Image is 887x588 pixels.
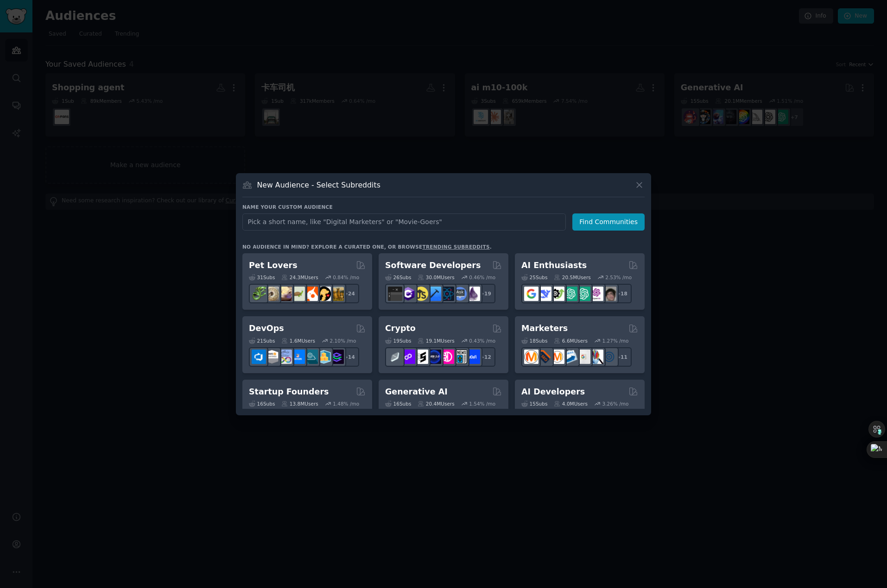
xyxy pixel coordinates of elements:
[252,287,266,301] img: herpetology
[453,287,467,301] img: AskComputerScience
[414,287,428,301] img: learnjavascript
[385,400,411,407] div: 16 Sub s
[602,287,616,301] img: ArtificalIntelligence
[249,323,284,334] h2: DevOps
[401,287,415,301] img: csharp
[249,274,275,281] div: 31 Sub s
[414,350,428,364] img: ethstaker
[418,274,454,281] div: 30.0M Users
[249,338,275,344] div: 21 Sub s
[521,274,547,281] div: 25 Sub s
[242,213,566,231] input: Pick a short name, like "Digital Marketers" or "Movie-Goers"
[388,287,402,301] img: software
[576,287,590,301] img: chatgpt_prompts_
[466,287,480,301] img: elixir
[521,338,547,344] div: 18 Sub s
[281,400,318,407] div: 13.8M Users
[422,244,489,250] a: trending subreddits
[249,260,298,271] h2: Pet Lovers
[265,350,279,364] img: AWS_Certified_Experts
[304,350,318,364] img: platformengineering
[418,400,454,407] div: 20.4M Users
[602,400,629,407] div: 3.26 % /mo
[469,338,495,344] div: 0.43 % /mo
[265,287,279,301] img: ballpython
[469,274,495,281] div: 0.46 % /mo
[401,350,415,364] img: 0xPolygon
[440,350,454,364] img: defiblockchain
[385,260,481,271] h2: Software Developers
[249,400,275,407] div: 16 Sub s
[329,350,344,364] img: PlatformEngineers
[427,287,441,301] img: iOSProgramming
[249,386,329,398] h2: Startup Founders
[524,350,539,364] img: content_marketing
[466,350,480,364] img: defi_
[550,350,564,364] img: AskMarketing
[385,323,416,334] h2: Crypto
[576,350,590,364] img: googleads
[385,338,411,344] div: 19 Sub s
[602,338,629,344] div: 1.27 % /mo
[333,400,359,407] div: 1.48 % /mo
[589,350,603,364] img: MarketingResearch
[469,400,495,407] div: 1.54 % /mo
[281,338,315,344] div: 1.6M Users
[329,287,344,301] img: dogbreed
[291,350,305,364] img: DevOpsLinks
[453,350,467,364] img: CryptoNews
[563,350,577,364] img: Emailmarketing
[418,338,454,344] div: 19.1M Users
[278,287,292,301] img: leopardgeckos
[572,213,645,231] button: Find Communities
[524,287,539,301] img: GoogleGeminiAI
[612,347,632,367] div: + 11
[521,260,587,271] h2: AI Enthusiasts
[563,287,577,301] img: chatgpt_promptDesign
[291,287,305,301] img: turtle
[612,284,632,303] div: + 18
[242,204,645,210] h3: Name your custom audience
[521,400,547,407] div: 15 Sub s
[427,350,441,364] img: web3
[589,287,603,301] img: OpenAIDev
[278,350,292,364] img: Docker_DevOps
[440,287,454,301] img: reactnative
[333,274,359,281] div: 0.84 % /mo
[317,350,331,364] img: aws_cdk
[385,386,448,398] h2: Generative AI
[257,180,380,190] h3: New Audience - Select Subreddits
[388,350,402,364] img: ethfinance
[554,400,588,407] div: 4.0M Users
[554,338,588,344] div: 6.6M Users
[602,350,616,364] img: OnlineMarketing
[537,287,551,301] img: DeepSeek
[304,287,318,301] img: cockatiel
[550,287,564,301] img: AItoolsCatalog
[554,274,590,281] div: 20.5M Users
[521,386,585,398] h2: AI Developers
[242,244,492,250] div: No audience in mind? Explore a curated one, or browse .
[605,274,632,281] div: 2.53 % /mo
[340,347,359,367] div: + 14
[537,350,551,364] img: bigseo
[521,323,568,334] h2: Marketers
[476,347,495,367] div: + 12
[476,284,495,303] div: + 19
[317,287,331,301] img: PetAdvice
[252,350,266,364] img: azuredevops
[385,274,411,281] div: 26 Sub s
[340,284,359,303] div: + 24
[330,338,356,344] div: 2.10 % /mo
[281,274,318,281] div: 24.3M Users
